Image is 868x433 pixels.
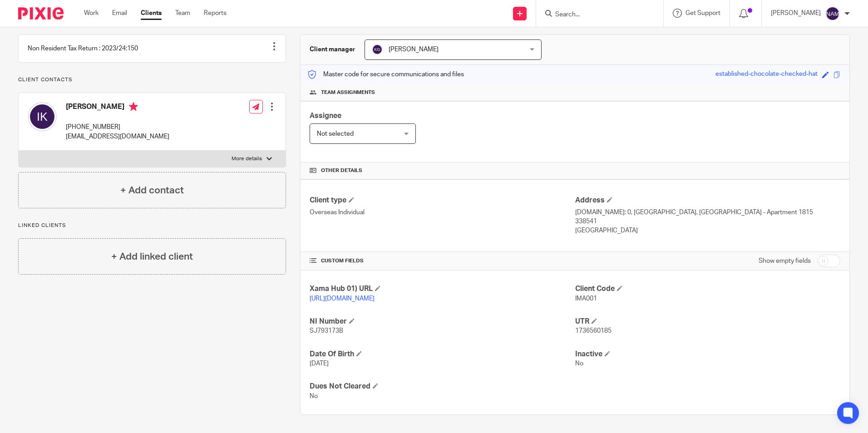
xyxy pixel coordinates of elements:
[310,295,375,302] a: [URL][DOMAIN_NAME]
[372,44,383,55] img: svg%3E
[310,317,575,326] h4: NI Number
[575,328,612,334] span: 1736560185
[310,284,575,294] h4: Xama Hub 01) URL
[129,102,138,111] i: Primary
[310,393,318,399] span: No
[759,256,811,266] label: Show empty fields
[575,208,840,217] p: [DOMAIN_NAME]: 0, [GEOGRAPHIC_DATA], [GEOGRAPHIC_DATA] - Apartment 1815
[120,183,184,197] h4: + Add contact
[771,9,821,18] p: [PERSON_NAME]
[28,102,57,131] img: svg%3E
[310,112,341,119] span: Assignee
[307,70,464,79] p: Master code for secure communications and files
[310,349,575,359] h4: Date Of Birth
[66,123,169,132] p: [PHONE_NUMBER]
[310,382,575,391] h4: Dues Not Cleared
[310,45,355,54] h3: Client manager
[18,76,286,84] p: Client contacts
[18,7,64,20] img: Pixie
[310,360,329,367] span: [DATE]
[686,10,720,16] span: Get Support
[175,9,190,18] a: Team
[317,131,354,137] span: Not selected
[84,9,99,18] a: Work
[575,196,840,205] h4: Address
[111,250,193,264] h4: + Add linked client
[825,6,840,21] img: svg%3E
[18,222,286,229] p: Linked clients
[66,132,169,141] p: [EMAIL_ADDRESS][DOMAIN_NAME]
[575,360,583,367] span: No
[575,284,840,294] h4: Client Code
[575,295,597,302] span: IMA001
[575,217,840,226] p: 338541
[232,155,262,162] p: More details
[112,9,127,18] a: Email
[575,317,840,326] h4: UTR
[141,9,162,18] a: Clients
[310,257,575,265] h4: CUSTOM FIELDS
[310,196,575,205] h4: Client type
[575,226,840,235] p: [GEOGRAPHIC_DATA]
[66,102,169,113] h4: [PERSON_NAME]
[575,349,840,359] h4: Inactive
[321,167,362,174] span: Other details
[310,328,343,334] span: SJ793173B
[310,208,575,217] p: Overseas Individual
[554,11,636,19] input: Search
[321,89,375,96] span: Team assignments
[204,9,227,18] a: Reports
[715,69,818,80] div: established-chocolate-checked-hat
[389,46,439,53] span: [PERSON_NAME]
